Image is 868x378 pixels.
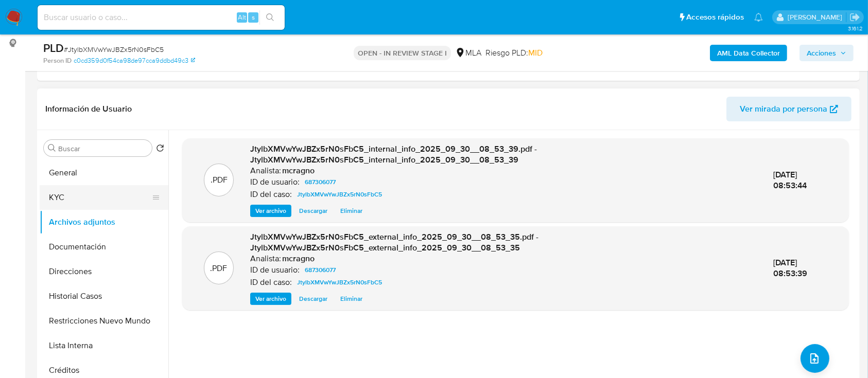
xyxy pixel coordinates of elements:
[297,188,382,201] span: JtylbXMVwYwJBZx5rN0sFbC5
[299,294,327,304] span: Descargar
[788,12,846,22] p: marielabelen.cragno@mercadolibre.com
[40,160,168,185] button: General
[156,144,164,155] button: Volver al orden por defecto
[485,47,543,59] span: Riesgo PLD:
[686,12,744,23] span: Accesos rápidos
[335,293,368,305] button: Eliminar
[250,293,291,305] button: Ver archivo
[848,24,863,32] span: 3.161.2
[293,276,386,289] a: JtylbXMVwYwJBZx5rN0sFbC5
[297,276,382,289] span: JtylbXMVwYwJBZx5rN0sFbC5
[45,104,132,114] h1: Información de Usuario
[293,188,386,201] a: JtylbXMVwYwJBZx5rN0sFbC5
[455,47,481,59] div: MLA
[773,257,807,280] span: [DATE] 08:53:39
[40,185,160,210] button: KYC
[259,10,281,25] button: search-icon
[250,177,300,187] p: ID de usuario:
[64,44,164,55] span: # JtylbXMVwYwJBZx5rN0sFbC5
[849,12,860,23] a: Salir
[40,235,168,259] button: Documentación
[40,210,168,235] button: Archivos adjuntos
[710,45,787,61] button: AML Data Collector
[40,259,168,284] button: Direcciones
[294,205,333,217] button: Descargar
[726,97,852,121] button: Ver mirada por persona
[294,293,333,305] button: Descargar
[305,264,336,276] span: 687306077
[255,294,286,304] span: Ver archivo
[252,12,255,22] span: s
[40,309,168,333] button: Restricciones Nuevo Mundo
[250,254,281,264] p: Analista:
[211,174,228,186] p: .PDF
[250,166,281,176] p: Analista:
[58,144,148,153] input: Buscar
[250,231,539,254] span: JtylbXMVwYwJBZx5rN0sFbC5_external_info_2025_09_30__08_53_35.pdf - JtylbXMVwYwJBZx5rN0sFbC5_extern...
[282,166,315,176] h6: mcragno
[43,40,64,56] b: PLD
[250,205,291,217] button: Ver archivo
[40,333,168,358] button: Lista Interna
[301,264,340,276] a: 687306077
[340,294,362,304] span: Eliminar
[801,344,829,373] button: upload-file
[282,254,315,264] h6: mcragno
[43,56,72,65] b: Person ID
[773,169,807,192] span: [DATE] 08:53:44
[40,284,168,309] button: Historial Casos
[340,206,362,216] span: Eliminar
[255,206,286,216] span: Ver archivo
[528,47,543,59] span: MID
[250,277,292,287] p: ID del caso:
[299,206,327,216] span: Descargar
[38,11,285,24] input: Buscar usuario o caso...
[305,176,336,188] span: 687306077
[48,144,56,152] button: Buscar
[211,263,228,274] p: .PDF
[238,12,246,22] span: Alt
[250,265,300,275] p: ID de usuario:
[250,189,292,200] p: ID del caso:
[354,46,451,60] p: OPEN - IN REVIEW STAGE I
[807,45,836,61] span: Acciones
[335,205,368,217] button: Eliminar
[301,176,340,188] a: 687306077
[800,45,854,61] button: Acciones
[250,143,537,166] span: JtylbXMVwYwJBZx5rN0sFbC5_internal_info_2025_09_30__08_53_39.pdf - JtylbXMVwYwJBZx5rN0sFbC5_intern...
[754,13,763,22] a: Notificaciones
[717,45,780,61] b: AML Data Collector
[74,56,195,65] a: c0cd359d0f54ca98de97cca9ddbd49c3
[740,97,827,121] span: Ver mirada por persona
